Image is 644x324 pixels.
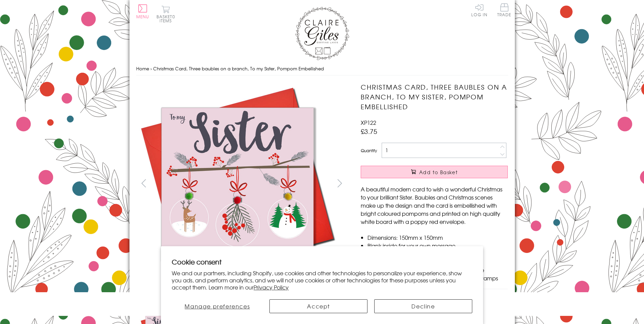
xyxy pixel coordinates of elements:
[160,14,175,24] span: 0 items
[254,283,289,291] a: Privacy Policy
[361,118,376,126] span: XP122
[361,166,508,178] button: Add to Basket
[361,82,508,111] h1: Christmas Card, Three baubles on a branch, To my Sister, Pompom Embellished
[150,65,152,72] span: ›
[367,241,508,250] li: Blank inside for your own message
[136,65,149,72] a: Home
[367,233,508,241] li: Dimensions: 150mm x 150mm
[136,82,339,285] img: Christmas Card, Three baubles on a branch, To my Sister, Pompom Embellished
[185,302,250,310] span: Manage preferences
[269,299,367,313] button: Accept
[136,14,149,20] span: Menu
[374,299,472,313] button: Decline
[136,176,151,191] button: prev
[332,176,347,191] button: next
[361,126,377,136] span: £3.75
[361,185,508,226] p: A beautiful modern card to wish a wonderful Christmas to your brilliant Sister. Baubles and Chris...
[136,4,149,19] button: Menu
[172,299,263,313] button: Manage preferences
[471,3,487,17] a: Log In
[172,257,472,267] h2: Cookie consent
[361,147,377,154] label: Quantity
[497,3,511,18] a: Trade
[157,5,175,23] button: Basket0 items
[172,270,472,291] p: We and our partners, including Shopify, use cookies and other technologies to personalize your ex...
[295,7,349,60] img: Claire Giles Greetings Cards
[497,3,511,17] span: Trade
[136,62,508,76] nav: breadcrumbs
[153,65,324,72] span: Christmas Card, Three baubles on a branch, To my Sister, Pompom Embellished
[419,169,458,176] span: Add to Basket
